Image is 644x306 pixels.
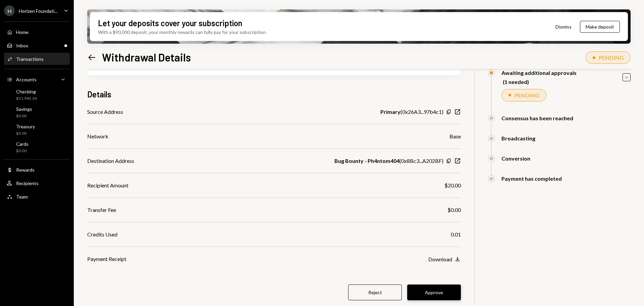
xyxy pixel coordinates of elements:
[16,106,32,112] div: Savings
[4,177,70,189] a: Recipients
[16,167,35,173] div: Rewards
[501,115,573,121] div: Consensus has been reached
[87,132,108,140] div: Network
[87,255,126,263] div: Payment Receipt
[87,108,123,116] div: Source Address
[428,256,452,262] div: Download
[16,29,29,35] div: Home
[16,141,29,147] div: Cards
[87,89,111,100] h3: Details
[4,164,70,176] a: Rewards
[16,89,37,94] div: Checking
[4,87,70,103] a: Checking$51,942.30
[501,135,535,141] div: Broadcasting
[580,21,620,33] button: Make deposit
[599,54,624,61] div: PENDING
[16,96,37,101] div: $51,942.30
[4,104,70,120] a: Savings$0.00
[16,124,35,129] div: Treasury
[87,181,128,189] div: Recipient Amount
[4,122,70,138] a: Treasury$0.00
[444,181,461,189] div: $20.00
[4,53,70,65] a: Transactions
[98,29,267,36] div: With a $90,000 deposit, your monthly rewards can fully pay for your subscription.
[19,8,57,14] div: Horizen Foundati...
[449,132,461,140] div: Base
[348,285,402,300] button: Reject
[4,5,15,16] div: H
[87,230,117,238] div: Credits Used
[501,155,530,162] div: Conversion
[515,92,539,98] div: PENDING
[503,79,577,85] div: (1 needed)
[87,206,116,214] div: Transfer Fee
[4,73,70,85] a: Accounts
[451,230,461,238] div: 0.01
[16,194,28,200] div: Team
[16,56,44,62] div: Transactions
[87,157,134,165] div: Destination Address
[16,43,28,48] div: Inbox
[16,113,32,119] div: $0.00
[98,17,242,29] div: Let your deposits cover your subscription
[428,256,461,263] button: Download
[16,148,29,154] div: $0.00
[4,26,70,38] a: Home
[501,70,577,76] div: Awaiting additional approvals
[380,108,400,116] b: Primary
[16,77,37,82] div: Accounts
[547,19,580,35] button: Dismiss
[4,139,70,155] a: Cards$0.00
[4,39,70,51] a: Inbox
[334,157,399,165] b: Bug Bounty - Ph4ntom404
[102,50,191,64] h1: Withdrawal Details
[334,157,443,165] div: ( 0x8Bc3...A202BF )
[16,180,39,186] div: Recipients
[501,175,562,182] div: Payment has completed
[447,206,461,214] div: $0.00
[16,131,35,136] div: $0.00
[4,190,70,203] a: Team
[407,285,461,300] button: Approve
[380,108,443,116] div: ( 0x26A3...97b4c1 )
